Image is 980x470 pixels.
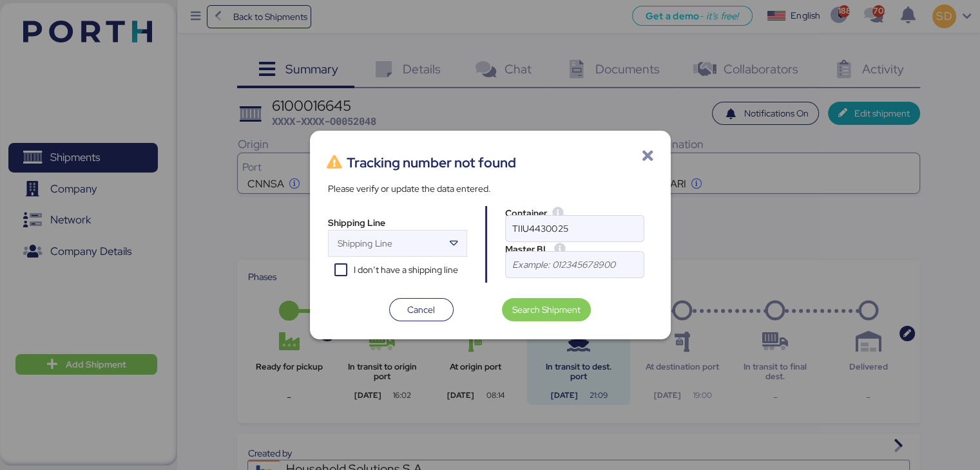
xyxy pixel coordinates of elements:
[328,257,458,283] div: I don’t have a shipping line
[512,302,581,317] span: Search Shipment
[328,153,516,173] div: Tracking number not found
[505,207,547,219] span: Container
[354,263,458,277] div: I don’t have a shipping line
[328,216,468,230] div: Shipping Line
[505,243,549,255] span: Master BL
[389,298,454,321] button: Cancel
[502,298,591,321] button: Search Shipment
[506,252,644,277] input: Example: 012345678900
[328,183,491,194] span: Please verify or update the data entered.
[506,216,644,241] input: Example: FSCU1234567
[329,240,444,255] input: Shipping Line
[407,302,435,317] span: Cancel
